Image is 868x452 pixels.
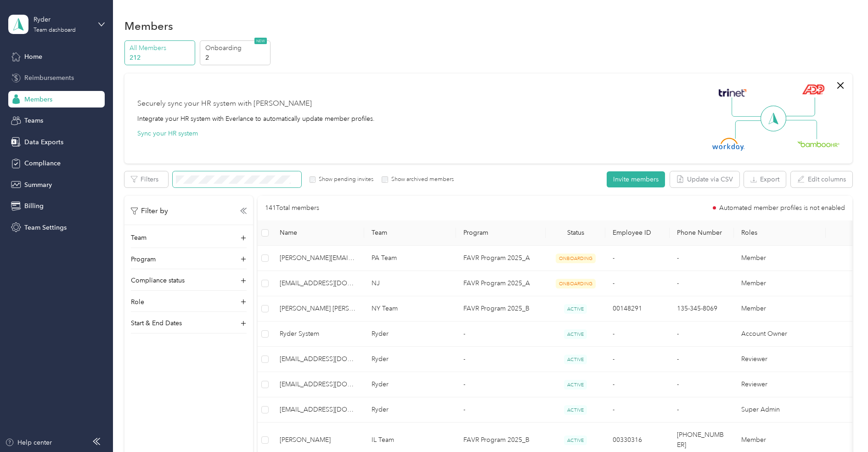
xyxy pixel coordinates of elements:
td: FAVR Program 2025_B [456,296,546,322]
p: Start & End Dates [131,318,182,328]
td: Member [734,296,826,322]
p: Onboarding [205,43,268,53]
span: [EMAIL_ADDRESS][DOMAIN_NAME] [280,379,357,390]
span: - [677,279,679,287]
td: Ryder System [272,322,364,347]
span: Members [24,95,52,104]
td: - [456,322,546,347]
span: ACTIVE [564,329,587,339]
p: Program [131,254,156,264]
span: Team Settings [24,223,67,232]
td: - [605,397,670,423]
td: 00148291 [605,296,670,322]
span: ACTIVE [564,435,587,445]
img: Trinet [716,86,749,99]
td: - [605,347,670,372]
td: Reviewer [734,347,826,372]
span: ACTIVE [564,355,587,364]
th: Program [456,220,546,246]
button: Sync your HR system [137,129,198,138]
td: Member [734,246,826,271]
td: FAVR Program 2025_A [456,271,546,296]
label: Show archived members [388,175,454,184]
td: - [456,347,546,372]
button: Export [744,171,786,187]
td: - [605,372,670,397]
td: Reviewer [734,372,826,397]
span: Data Exports [24,137,63,147]
span: [EMAIL_ADDRESS][DOMAIN_NAME] [280,354,357,364]
span: 135-345-8069 [677,305,717,312]
span: Name [280,229,357,237]
p: 141 Total members [265,203,319,213]
div: Integrate your HR system with Everlance to automatically update member profiles. [137,114,375,124]
img: Workday [712,138,744,151]
td: PA Team [364,246,456,271]
h1: Members [124,21,173,31]
div: Help center [5,438,52,447]
span: Teams [24,116,43,125]
td: Account Owner [734,322,826,347]
td: favr1+ryder@everlance.com [272,372,364,397]
td: - [605,246,670,271]
span: ONBOARDING [556,254,596,263]
td: - [456,397,546,423]
td: NJ [364,271,456,296]
div: Ryder [34,15,91,24]
th: Employee ID [605,220,670,246]
span: [EMAIL_ADDRESS][DOMAIN_NAME] [280,278,357,288]
span: NEW [254,38,267,44]
td: Member [734,271,826,296]
img: Line Right Down [785,120,817,140]
p: Compliance status [131,276,185,285]
p: Filter by [131,205,168,217]
th: Phone Number [670,220,734,246]
p: 2 [205,53,268,62]
span: - [677,254,679,262]
img: BambooHR [797,141,840,147]
label: Show pending invites [316,175,373,184]
img: Line Right Up [783,97,815,117]
th: Team [364,220,456,246]
p: Team [131,233,147,243]
span: [PERSON_NAME] [280,435,357,445]
span: ACTIVE [564,380,587,390]
th: Name [272,220,364,246]
span: [EMAIL_ADDRESS][DOMAIN_NAME] [280,405,357,415]
span: Ryder System [280,329,357,339]
p: Role [131,297,144,307]
span: - [677,330,679,338]
span: [PERSON_NAME][EMAIL_ADDRESS][DOMAIN_NAME] [280,253,357,263]
td: carl_mannillo@ryder.com [272,246,364,271]
button: Invite members [607,171,665,187]
td: Ryder [364,372,456,397]
td: Kenyon E. JR. Donhauser [272,296,364,322]
th: Roles [734,220,826,246]
td: - [456,372,546,397]
th: Status [546,220,605,246]
span: Summary [24,180,52,190]
span: - [677,406,679,413]
td: favr2+ryder@everlance.com [272,347,364,372]
div: Securely sync your HR system with [PERSON_NAME] [137,98,312,109]
td: lorna_garcia@ryder.com [272,271,364,296]
td: - [605,322,670,347]
span: Home [24,52,42,62]
p: All Members [130,43,192,53]
img: ADP [802,84,824,95]
td: ONBOARDING [546,271,605,296]
td: Ryder [364,397,456,423]
span: [PHONE_NUMBER] [677,431,724,449]
td: Ryder [364,347,456,372]
td: - [605,271,670,296]
img: Line Left Down [735,120,767,139]
img: Line Left Up [732,97,764,117]
p: 212 [130,53,192,62]
td: Super Admin [734,397,826,423]
span: Compliance [24,158,61,168]
button: Edit columns [791,171,852,187]
span: ACTIVE [564,304,587,314]
span: [PERSON_NAME] [PERSON_NAME] [280,304,357,314]
button: Filters [124,171,168,187]
td: oismail@ryder.com [272,397,364,423]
